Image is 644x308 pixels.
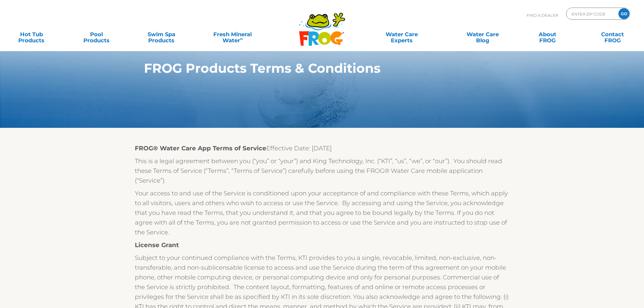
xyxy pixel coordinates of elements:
[135,188,509,237] p: Your access to and use of the Service is conditioned upon your acceptance of and compliance with ...
[135,241,179,249] strong: License Grant
[201,28,264,40] a: Fresh MineralWater∞
[618,8,629,19] input: GO
[135,156,509,185] p: This is a legal agreement between you (“you” or “your”) and King Technology, Inc. (“KTI”, “us”, “...
[135,143,509,153] p: Effective Date: [DATE]
[6,28,57,40] a: Hot TubProducts
[522,28,573,40] a: AboutFROG
[240,36,243,41] sup: ∞
[587,28,638,40] a: ContactFROG
[135,145,266,152] strong: FROG® Water Care App Terms of Service
[361,28,443,40] a: Water CareExperts
[527,8,558,23] p: Find A Dealer
[71,28,122,40] a: PoolProducts
[457,28,508,40] a: Water CareBlog
[144,61,472,75] h1: FROG Products Terms & Conditions
[571,9,612,18] input: Zip Code Form
[136,28,187,40] a: Swim SpaProducts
